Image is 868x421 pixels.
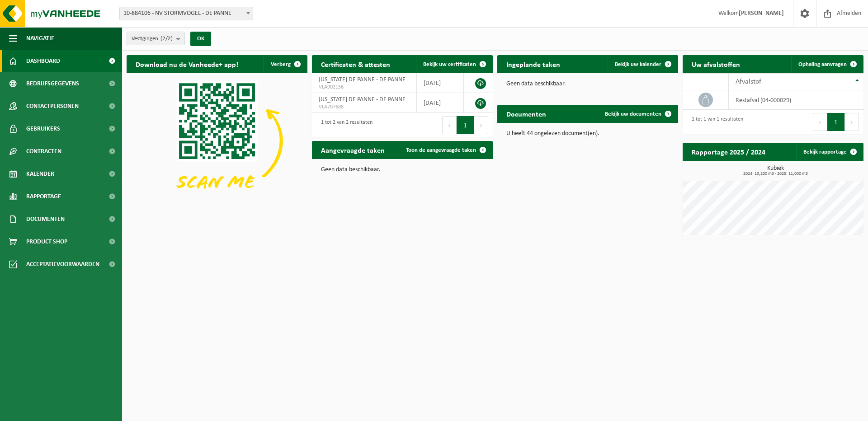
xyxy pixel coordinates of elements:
button: 1 [827,113,845,131]
span: Bekijk uw documenten [605,111,661,117]
span: Ophaling aanvragen [798,61,847,67]
span: Documenten [26,208,65,230]
button: Vestigingen(2/2) [127,32,185,45]
div: 1 tot 1 van 1 resultaten [687,112,743,132]
td: [DATE] [417,73,464,93]
td: restafval (04-000029) [729,90,863,110]
button: Verberg [264,55,307,73]
div: 1 tot 2 van 2 resultaten [316,115,373,135]
button: Next [845,113,859,131]
span: VLA707688 [319,103,410,111]
h2: Certificaten & attesten [312,55,399,73]
img: Download de VHEPlus App [127,73,307,209]
p: U heeft 44 ongelezen document(en). [506,131,669,137]
h2: Documenten [497,105,555,122]
span: Bekijk uw kalender [615,61,661,67]
a: Bekijk uw kalender [608,55,677,73]
button: OK [190,32,211,46]
strong: [PERSON_NAME] [739,10,784,17]
h2: Aangevraagde taken [312,141,394,159]
td: [DATE] [417,93,464,113]
span: Gebruikers [26,117,60,140]
h2: Ingeplande taken [497,55,569,73]
p: Geen data beschikbaar. [506,81,669,87]
h2: Download nu de Vanheede+ app! [127,55,247,73]
span: Rapportage [26,185,61,208]
span: Afvalstof [736,78,761,85]
p: Geen data beschikbaar. [321,167,484,173]
span: Bekijk uw certificaten [423,61,476,67]
button: Next [474,116,488,134]
span: [US_STATE] DE PANNE - DE PANNE [319,76,406,83]
a: Toon de aangevraagde taken [399,141,492,159]
a: Bekijk uw documenten [598,105,677,123]
span: Vestigingen [132,32,173,46]
span: Bedrijfsgegevens [26,72,79,95]
span: Navigatie [26,27,54,50]
h2: Uw afvalstoffen [683,55,749,73]
span: 2024: 13,200 m3 - 2025: 11,000 m3 [687,172,863,176]
a: Bekijk uw certificaten [416,55,492,73]
a: Ophaling aanvragen [791,55,863,73]
span: [US_STATE] DE PANNE - DE PANNE [319,96,406,103]
h3: Kubiek [687,165,863,176]
span: 10-884106 - NV STORMVOGEL - DE PANNE [119,7,253,20]
span: Toon de aangevraagde taken [406,147,476,153]
button: Previous [442,116,457,134]
span: Contactpersonen [26,95,79,117]
span: Verberg [271,61,291,67]
span: 10-884106 - NV STORMVOGEL - DE PANNE [120,7,253,20]
span: Contracten [26,140,61,163]
button: 1 [457,116,474,134]
span: VLA902156 [319,84,410,91]
count: (2/2) [160,36,173,42]
button: Previous [813,113,827,131]
h2: Rapportage 2025 / 2024 [683,143,774,160]
span: Kalender [26,163,54,185]
span: Dashboard [26,50,60,72]
a: Bekijk rapportage [796,143,863,161]
span: Product Shop [26,230,67,253]
span: Acceptatievoorwaarden [26,253,99,276]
